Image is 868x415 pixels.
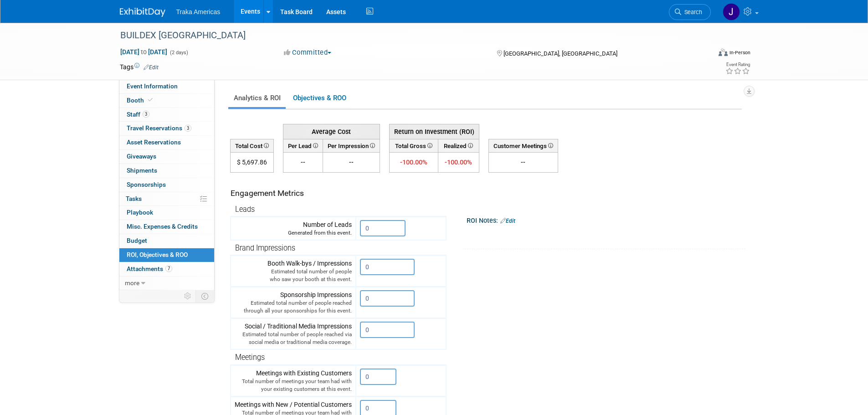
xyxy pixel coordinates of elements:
[185,125,191,132] span: 3
[119,220,214,234] a: Misc. Expenses & Credits
[235,268,352,283] div: Estimated total number of people who saw your booth at this event.
[119,164,214,178] a: Shipments
[117,27,697,44] div: BUILDEX [GEOGRAPHIC_DATA]
[119,122,214,135] a: Travel Reservations3
[195,290,214,302] td: Toggle Event Tabs
[235,378,352,393] div: Total number of meetings your team had with your existing customers at this event.
[725,62,750,67] div: Event Rating
[235,220,352,237] div: Number of Leads
[143,111,149,118] span: 3
[127,111,149,118] span: Staff
[127,153,156,160] span: Giveaways
[235,369,352,393] div: Meetings with Existing Customers
[127,237,147,244] span: Budget
[176,8,221,15] span: Traka Americas
[235,259,352,283] div: Booth Walk-bys / Impressions
[493,158,554,167] div: --
[119,192,214,206] a: Tasks
[729,49,750,56] div: In-Person
[400,158,427,166] span: -100.00%
[148,97,153,102] i: Booth reservation complete
[389,124,479,139] th: Return on Investment (ROI)
[127,223,198,230] span: Misc. Expenses & Credits
[127,82,178,90] span: Event Information
[235,299,352,315] div: Estimated total number of people reached through all your sponsorships for this event.
[119,178,214,192] a: Sponsorships
[301,159,305,166] span: --
[235,244,295,252] span: Brand Impressions
[230,153,273,173] td: $ 5,697.86
[169,50,188,56] span: (2 days)
[119,108,214,122] a: Staff3
[119,80,214,93] a: Event Information
[120,62,159,72] td: Tags
[235,229,352,237] div: Generated from this event.
[719,49,728,56] img: Format-Inperson.png
[231,188,442,199] div: Engagement Metrics
[120,8,165,17] img: ExhibitDay
[127,251,188,258] span: ROI, Objectives & ROO
[283,139,323,152] th: Per Lead
[228,89,286,107] a: Analytics & ROI
[127,209,153,216] span: Playbook
[119,94,214,108] a: Booth
[235,290,352,315] div: Sponsorship Impressions
[438,139,479,152] th: Realized
[681,9,702,15] span: Search
[467,214,746,225] div: ROI Notes:
[445,158,472,166] span: -100.00%
[488,139,558,152] th: Customer Meetings
[127,138,181,146] span: Asset Reservations
[139,48,148,56] span: to
[669,4,711,20] a: Search
[119,136,214,149] a: Asset Reservations
[119,150,214,164] a: Giveaways
[119,234,214,248] a: Budget
[119,262,214,276] a: Attachments7
[127,167,157,174] span: Shipments
[288,89,351,107] a: Objectives & ROO
[503,50,617,57] span: [GEOGRAPHIC_DATA], [GEOGRAPHIC_DATA]
[126,195,142,202] span: Tasks
[127,97,154,104] span: Booth
[657,47,751,61] div: Event Format
[723,3,740,20] img: Jamie Saenz
[349,159,354,166] span: --
[165,265,172,272] span: 7
[281,48,335,57] button: Committed
[500,218,515,224] a: Edit
[127,265,172,272] span: Attachments
[119,277,214,290] a: more
[119,248,214,262] a: ROI, Objectives & ROO
[235,331,352,346] div: Estimated total number of people reached via social media or traditional media coverage.
[119,206,214,220] a: Playbook
[127,181,166,188] span: Sponsorships
[389,139,438,152] th: Total Gross
[323,139,380,152] th: Per Impression
[230,139,273,152] th: Total Cost
[127,124,191,132] span: Travel Reservations
[125,279,139,287] span: more
[144,64,159,71] a: Edit
[235,322,352,346] div: Social / Traditional Media Impressions
[235,205,255,214] span: Leads
[120,48,168,56] span: [DATE] [DATE]
[180,290,196,302] td: Personalize Event Tab Strip
[283,124,380,139] th: Average Cost
[235,353,265,362] span: Meetings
